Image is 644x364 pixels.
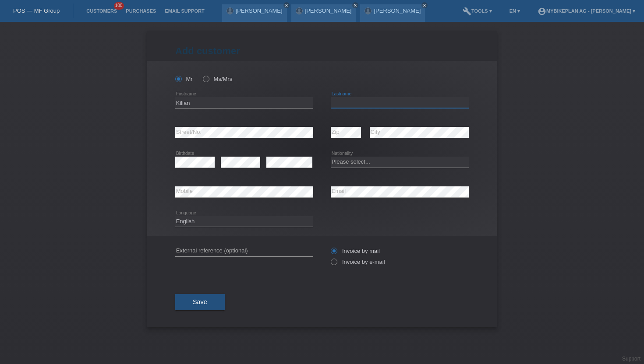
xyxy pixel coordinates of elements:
a: Purchases [121,8,160,14]
a: Customers [82,8,121,14]
input: Invoice by mail [331,248,336,259]
button: Save [175,294,225,311]
a: POS — MF Group [13,7,60,14]
input: Mr [175,76,181,81]
a: buildTools ▾ [458,8,496,14]
span: 100 [114,2,124,10]
input: Invoice by e-mail [331,259,336,269]
i: close [284,3,289,7]
i: account_circle [538,7,546,16]
label: Invoice by e-mail [331,259,385,265]
a: [PERSON_NAME] [305,7,352,14]
a: EN ▾ [505,8,524,14]
label: Mr [175,76,193,82]
a: Support [622,356,640,362]
a: [PERSON_NAME] [236,7,283,14]
label: Invoice by mail [331,248,380,254]
a: close [421,2,428,8]
a: [PERSON_NAME] [374,7,421,14]
i: close [422,3,427,7]
i: build [463,7,471,16]
i: close [353,3,357,7]
a: close [352,2,358,8]
input: Ms/Mrs [203,76,209,81]
a: close [283,2,290,8]
a: account_circleMybikeplan AG - [PERSON_NAME] ▾ [533,8,640,14]
label: Ms/Mrs [203,76,232,82]
span: Save [193,298,207,305]
h1: Add customer [175,45,469,56]
a: Email Support [160,8,209,14]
